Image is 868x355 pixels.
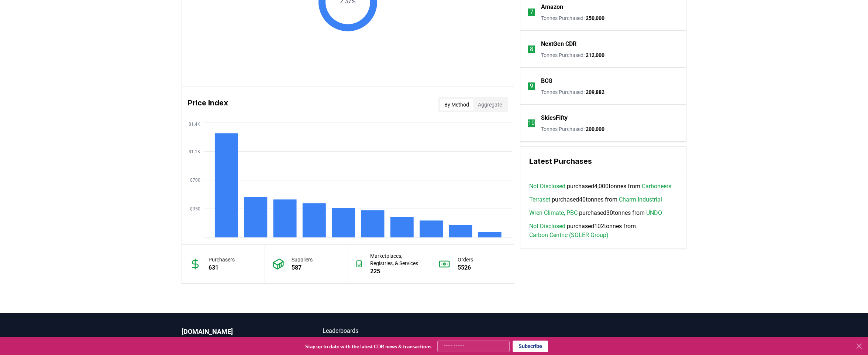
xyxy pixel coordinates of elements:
[370,267,423,276] p: 225
[619,195,662,204] a: Charm Industrial
[529,195,662,204] span: purchased 40 tonnes from
[182,327,293,337] p: [DOMAIN_NAME]
[209,256,235,263] p: Purchasers
[440,99,473,111] button: By Method
[458,256,473,263] p: Orders
[586,52,604,58] span: 212,000
[541,51,604,59] p: Tonnes Purchased :
[541,88,604,96] p: Tonnes Purchased :
[473,99,506,111] button: Aggregate
[292,256,313,263] p: Suppliers
[529,231,609,240] a: Carbon Centric (SOLER Group)
[586,126,604,132] span: 200,000
[541,77,552,85] a: BCG
[323,337,434,346] a: CDR Map
[528,119,535,128] p: 10
[541,14,604,22] p: Tonnes Purchased :
[370,252,423,267] p: Marketplaces, Registries, & Services
[530,82,533,91] p: 9
[586,15,604,21] span: 250,000
[529,182,565,191] a: Not Disclosed
[292,263,313,272] p: 587
[458,263,473,272] p: 5526
[529,156,677,167] h3: Latest Purchases
[541,125,604,133] p: Tonnes Purchased :
[529,182,671,191] span: purchased 4,000 tonnes from
[541,40,576,48] a: NextGen CDR
[209,263,235,272] p: 631
[541,3,563,11] a: Amazon
[189,122,200,127] tspan: $1.4K
[188,97,228,112] h3: Price Index
[529,209,662,217] span: purchased 30 tonnes from
[529,222,565,231] a: Not Disclosed
[642,182,671,191] a: Carboneers
[530,45,533,54] p: 8
[646,209,662,217] a: UNDO
[529,195,550,204] a: Terraset
[586,89,604,95] span: 209,882
[189,149,200,154] tspan: $1.1K
[529,209,578,217] a: Wren Climate, PBC
[530,8,533,17] p: 7
[529,222,677,240] span: purchased 102 tonnes from
[190,206,200,212] tspan: $350
[190,177,200,183] tspan: $700
[323,327,434,335] a: Leaderboards
[541,114,568,122] a: SkiesFifty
